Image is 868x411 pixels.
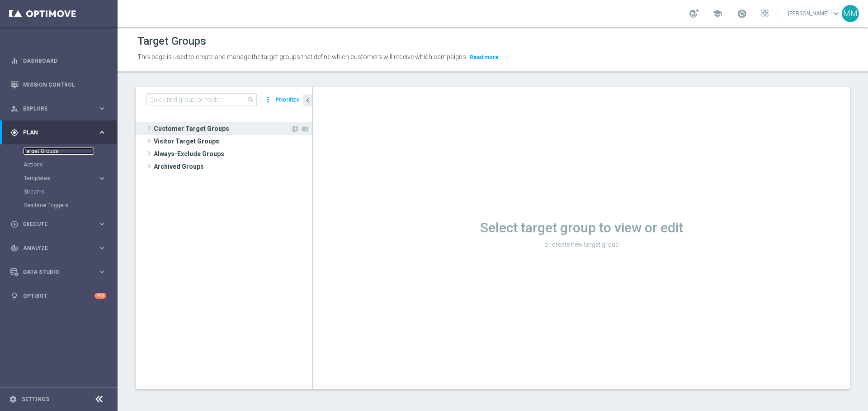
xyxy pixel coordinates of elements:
span: Customer Target Groups [154,122,290,135]
i: Add Target group [291,125,298,133]
span: Plan [23,130,98,135]
div: Templates [24,171,117,185]
button: lightbulb Optibot +10 [10,292,107,300]
div: Explore [10,105,98,113]
div: Actions [24,158,117,171]
span: search [247,96,255,103]
span: Analyze [23,245,98,251]
button: person_search Explore keyboard_arrow_right [10,105,107,112]
span: Archived Groups [154,160,312,173]
a: Settings [22,397,49,402]
i: lightbulb [10,292,19,300]
div: Analyze [10,244,98,252]
div: Execute [10,220,98,228]
span: Explore [23,106,98,111]
i: Add Folder [302,125,309,133]
i: keyboard_arrow_right [98,268,106,276]
div: Optibot [10,284,106,308]
button: track_changes Analyze keyboard_arrow_right [10,245,107,252]
span: Always-Exclude Groups [154,148,312,160]
i: keyboard_arrow_right [98,128,106,137]
a: Realtime Triggers [24,202,94,209]
span: Visitor Target Groups [154,135,312,148]
i: settings [9,395,17,403]
div: Data Studio [10,268,98,276]
span: school [712,9,722,18]
i: keyboard_arrow_right [98,104,106,113]
button: Data Studio keyboard_arrow_right [10,268,107,276]
button: Read more [469,52,500,62]
button: chevron_left [303,94,312,106]
a: Actions [24,161,94,168]
i: gps_fixed [10,129,19,137]
i: more_vert [264,93,273,106]
a: Dashboard [23,49,106,73]
h1: Select target group to view or edit [313,220,850,236]
button: play_circle_outline Execute keyboard_arrow_right [10,221,107,228]
div: Plan [10,129,98,137]
a: Optibot [23,284,94,308]
div: Mission Control [10,73,106,97]
div: Templates [24,175,98,181]
span: Data Studio [23,269,98,275]
button: gps_fixed Plan keyboard_arrow_right [10,129,107,136]
div: Realtime Triggers [24,199,117,212]
span: Execute [23,222,98,227]
h1: Target Groups [137,35,206,48]
i: person_search [10,105,19,113]
a: Mission Control [23,73,106,97]
span: Templates [24,175,89,181]
i: equalizer [10,57,19,65]
span: This page is used to create and manage the target groups that define which customers will receive... [137,53,467,60]
button: Mission Control [10,81,107,88]
i: keyboard_arrow_right [98,174,106,183]
a: Streams [24,188,94,195]
i: keyboard_arrow_right [98,244,106,252]
a: Target Groups [24,148,94,155]
i: keyboard_arrow_right [98,220,106,228]
a: [PERSON_NAME]keyboard_arrow_down [787,7,842,20]
span: keyboard_arrow_down [831,9,841,18]
div: Dashboard [10,49,106,73]
i: track_changes [10,244,19,252]
input: Quick find group or folder [146,93,257,106]
div: +10 [94,293,106,299]
div: Streams [24,185,117,199]
p: or create new target group [313,240,850,249]
div: MM [842,5,859,22]
button: Prioritize [274,94,301,106]
i: chevron_left [303,96,312,105]
button: equalizer Dashboard [10,57,107,65]
button: Templates keyboard_arrow_right [24,175,107,182]
div: Target Groups [24,144,117,158]
i: play_circle_outline [10,220,19,228]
